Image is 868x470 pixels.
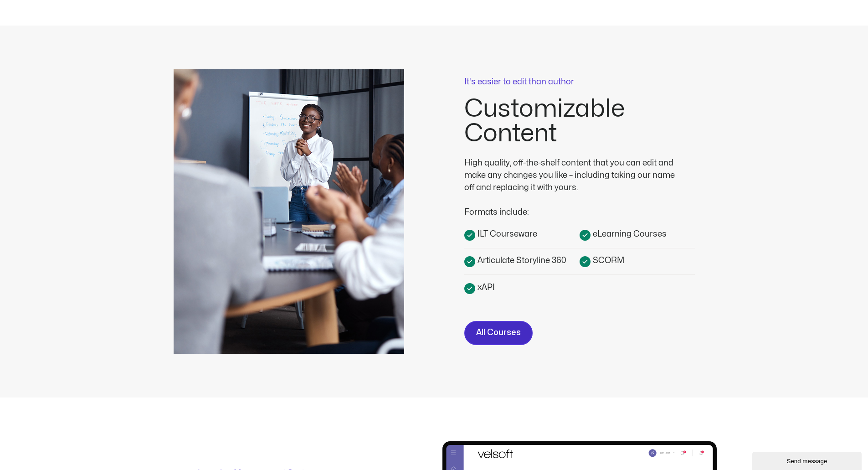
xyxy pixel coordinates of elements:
span: xAPI [475,281,495,294]
span: ILT Courseware [475,228,537,240]
a: ILT Courseware [464,227,580,241]
iframe: chat widget [752,450,863,470]
a: Articulate Storyline 360 [464,254,580,267]
span: Articulate Storyline 360 [475,254,566,267]
span: eLearning Courses [591,228,667,240]
div: Formats include: [464,194,683,218]
h2: Customizable Content [464,97,695,146]
a: SCORM [580,254,695,267]
span: SCORM [591,254,624,267]
p: It's easier to edit than author [464,78,695,86]
div: High quality, off-the-shelf content that you can edit and make any changes you like – including t... [464,157,683,194]
span: All Courses [476,326,521,340]
a: All Courses [464,321,533,345]
img: Instructor presenting employee training courseware [174,69,404,354]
